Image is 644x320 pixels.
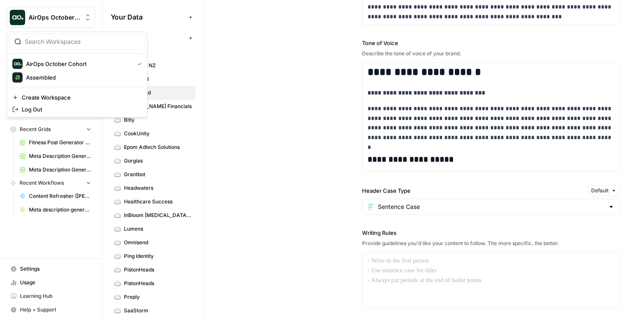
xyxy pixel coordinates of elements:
[111,127,195,140] a: CookUnity
[7,289,95,303] a: Learning Hub
[12,59,23,69] img: AirOps October Cohort Logo
[124,198,192,206] span: Healthcare Success
[111,236,195,249] a: Omnisend
[111,86,195,100] a: Assembled
[7,31,147,117] div: Workspace: AirOps October Cohort
[7,123,95,136] button: Recent Grids
[16,149,95,163] a: Meta Description Generator ( [PERSON_NAME] ) Grid (1)
[124,62,192,69] span: Ally Skills NZ
[124,89,192,97] span: Assembled
[124,103,192,110] span: [PERSON_NAME] Financials
[111,277,195,290] a: PistonHeads
[9,91,145,103] a: Create Workspace
[7,262,95,276] a: Settings
[111,154,195,168] a: Gorgias
[111,290,195,304] a: Preply
[9,103,145,115] a: Log Out
[16,136,95,149] a: Fitness Post Generator ([PERSON_NAME])
[111,195,195,209] a: Healthcare Success
[362,50,620,57] div: Describe the tone of voice of your brand.
[22,93,138,102] span: Create Workspace
[591,187,609,194] span: Default
[111,222,195,236] a: Lumens
[16,189,95,203] a: Content Refresher ([PERSON_NAME] - TDI
[111,140,195,154] a: Epom Adtech Solutions
[29,13,80,22] span: AirOps October Cohort
[16,203,95,217] a: Meta description generator ([PERSON_NAME])
[10,10,25,25] img: AirOps October Cohort Logo
[111,113,195,127] a: Bitly
[20,179,64,187] span: Recent Workflows
[29,192,91,200] span: Content Refresher ([PERSON_NAME] - TDI
[111,304,195,317] a: SaaStorm
[124,171,192,178] span: Grantbot
[111,249,195,263] a: Ping Identity
[111,181,195,195] a: Headwaters
[7,7,95,28] button: Workspace: AirOps October Cohort
[111,168,195,181] a: Grantbot
[20,292,91,300] span: Learning Hub
[111,59,195,72] a: Ally Skills NZ
[124,280,192,287] span: PistonHeads
[362,240,620,247] div: Provide guidelines you'd like your content to follow. The more specific, the better.
[29,152,91,160] span: Meta Description Generator ( [PERSON_NAME] ) Grid (1)
[124,211,192,219] span: InBloom [MEDICAL_DATA] Services
[124,143,192,151] span: Epom Adtech Solutions
[587,185,620,196] button: Default
[362,229,620,237] label: Writing Rules
[362,186,584,195] label: Header Case Type
[20,306,91,314] span: Help + Support
[124,157,192,165] span: Gorgias
[29,206,91,214] span: Meta description generator ([PERSON_NAME])
[124,239,192,246] span: Omnisend
[124,130,192,137] span: CookUnity
[111,100,195,113] a: [PERSON_NAME] Financials
[111,12,185,22] span: Your Data
[7,177,95,189] button: Recent Workflows
[378,203,604,211] input: Sentence Case
[124,252,192,260] span: Ping Identity
[7,276,95,289] a: Usage
[26,73,138,82] span: Assembled
[26,60,131,68] span: AirOps October Cohort
[124,75,192,83] span: Ascend AI
[362,39,620,47] label: Tone of Voice
[111,263,195,277] a: PistonHeads
[111,45,195,59] a: AirOps
[16,163,95,177] a: Meta Description Generator ( [PERSON_NAME] ) Grid
[7,303,95,317] button: Help + Support
[22,105,138,114] span: Log Out
[124,293,192,301] span: Preply
[20,265,91,273] span: Settings
[124,184,192,192] span: Headwaters
[20,279,91,286] span: Usage
[124,307,192,314] span: SaaStorm
[29,139,91,146] span: Fitness Post Generator ([PERSON_NAME])
[111,72,195,86] a: Ascend AI
[124,266,192,274] span: PistonHeads
[20,126,51,133] span: Recent Grids
[111,209,195,222] a: InBloom [MEDICAL_DATA] Services
[25,37,140,46] input: Search Workspaces
[124,116,192,124] span: Bitly
[124,225,192,233] span: Lumens
[29,166,91,174] span: Meta Description Generator ( [PERSON_NAME] ) Grid
[12,72,23,83] img: Assembled Logo
[124,48,192,56] span: AirOps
